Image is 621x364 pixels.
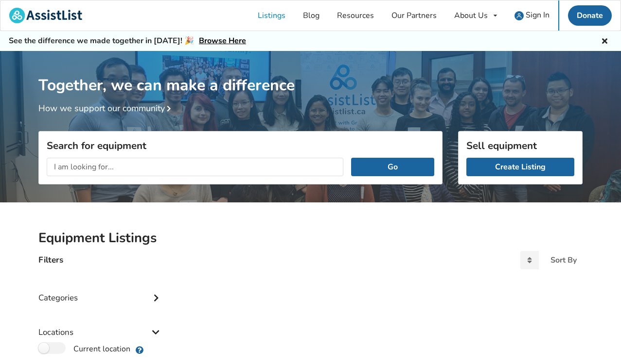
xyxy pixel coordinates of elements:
[38,308,163,342] div: Locations
[328,0,383,31] a: Resources
[9,8,82,23] img: assistlist-logo
[466,139,574,152] h3: Sell equipment
[383,0,445,31] a: Our Partners
[526,10,550,20] span: Sign In
[506,0,558,31] a: user icon Sign In
[294,0,328,31] a: Blog
[47,158,343,176] input: I am looking for...
[515,11,524,20] img: user icon
[38,51,583,95] h1: Together, we can make a difference
[199,35,246,46] a: Browse Here
[568,5,612,26] a: Donate
[38,273,163,308] div: Categories
[454,12,488,19] div: About Us
[38,230,583,247] h2: Equipment Listings
[38,254,63,265] h4: Filters
[9,36,246,46] h5: See the difference we made together in [DATE]! 🎉
[351,158,434,176] button: Go
[38,102,175,114] a: How we support our community
[249,0,294,31] a: Listings
[38,342,130,355] label: Current location
[47,139,434,152] h3: Search for equipment
[466,158,574,176] a: Create Listing
[550,256,577,264] div: Sort By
